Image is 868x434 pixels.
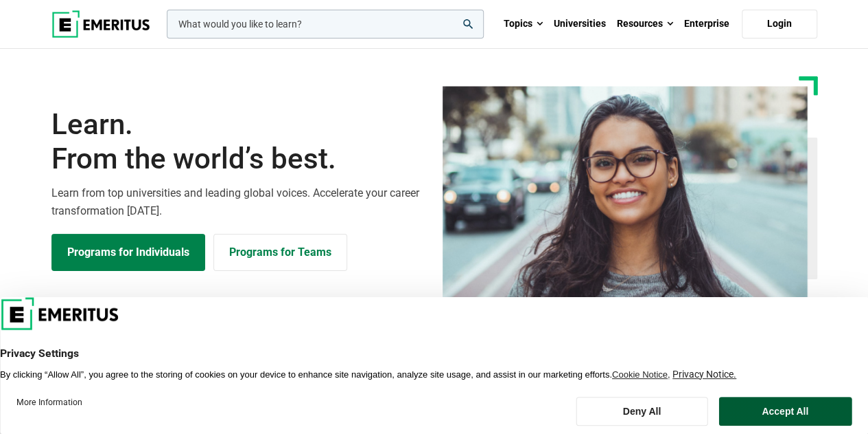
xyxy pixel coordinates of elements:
a: Explore Programs [51,234,205,271]
a: Login [742,10,817,39]
p: Learn from top universities and leading global voices. Accelerate your career transformation [DATE]. [51,184,426,219]
h1: Learn. [51,107,426,177]
span: From the world’s best. [51,142,426,176]
a: Explore for Business [213,234,347,271]
img: Learn from the world's best [443,86,808,302]
input: woocommerce-product-search-field-0 [167,10,484,39]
